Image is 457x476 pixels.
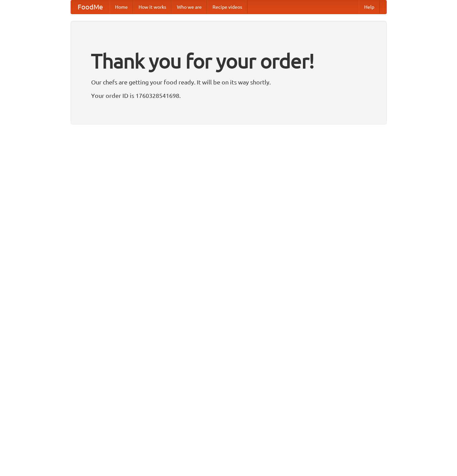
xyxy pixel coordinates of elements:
a: Who we are [172,0,207,14]
a: Help [359,0,380,14]
a: Home [110,0,133,14]
a: Recipe videos [207,0,247,14]
a: FoodMe [71,0,110,14]
p: Your order ID is 1760328541698. [91,90,366,101]
a: How it works [133,0,172,14]
p: Our chefs are getting your food ready. It will be on its way shortly. [91,77,366,87]
h1: Thank you for your order! [91,45,366,77]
